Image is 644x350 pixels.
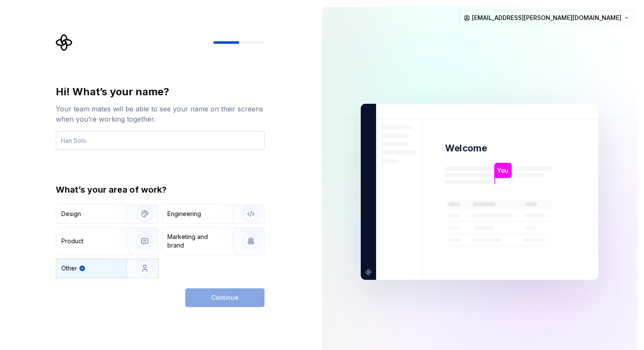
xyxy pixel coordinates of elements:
div: Marketing and brand [167,233,225,250]
div: Design [61,210,81,218]
p: Welcome [445,142,487,154]
span: [EMAIL_ADDRESS][PERSON_NAME][DOMAIN_NAME] [472,14,621,22]
div: Your team mates will be able to see your name on their screens when you’re working together. [56,104,264,124]
div: What’s your area of work? [56,184,264,196]
div: Other [61,264,77,273]
div: Engineering [167,210,201,218]
div: Hi! What’s your name? [56,85,264,99]
svg: Supernova Logo [56,34,73,51]
button: [EMAIL_ADDRESS][PERSON_NAME][DOMAIN_NAME] [460,10,634,26]
input: Han Solo [56,131,264,150]
p: You [497,166,509,175]
div: Product [61,237,83,245]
